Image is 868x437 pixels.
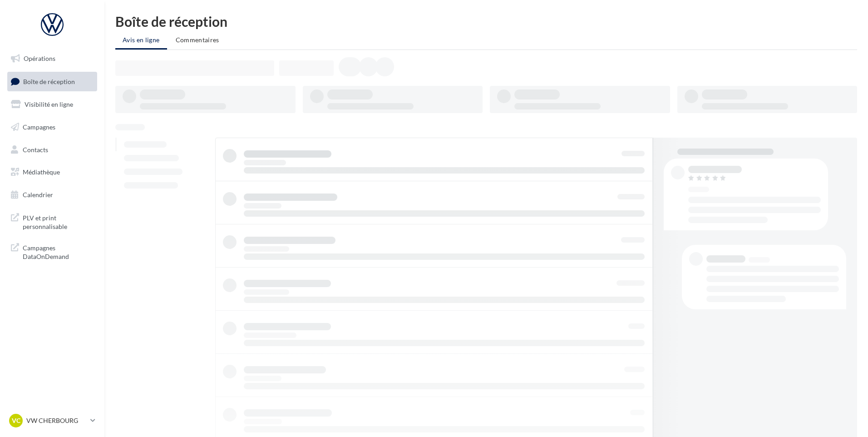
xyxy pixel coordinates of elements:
span: Opérations [24,55,55,62]
span: Médiathèque [23,168,60,176]
span: Commentaires [176,36,219,44]
a: Opérations [5,49,99,68]
span: Boîte de réception [23,77,75,85]
span: Calendrier [23,191,53,199]
span: Visibilité en ligne [25,100,73,108]
a: Boîte de réception [5,72,99,91]
a: VC VW CHERBOURG [7,412,97,429]
a: Visibilité en ligne [5,95,99,114]
a: Contacts [5,140,99,159]
a: Calendrier [5,185,99,204]
span: Campagnes DataOnDemand [23,242,94,261]
a: Campagnes DataOnDemand [5,238,99,265]
a: Campagnes [5,118,99,137]
span: PLV et print personnalisable [23,212,94,231]
a: PLV et print personnalisable [5,208,99,235]
span: Campagnes [23,123,55,131]
span: Contacts [23,145,48,153]
span: VC [12,416,20,425]
div: Boîte de réception [115,15,857,28]
p: VW CHERBOURG [26,416,87,425]
a: Médiathèque [5,163,99,182]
